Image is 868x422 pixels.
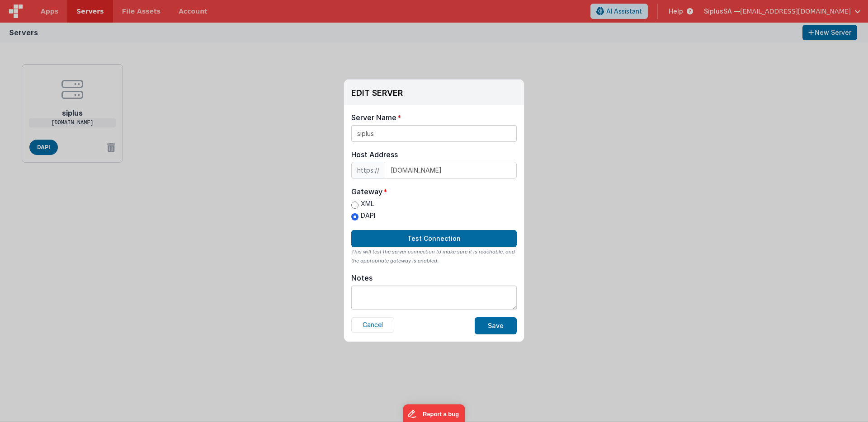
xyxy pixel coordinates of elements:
input: My Server [351,125,517,142]
label: XML [351,199,375,209]
div: Notes [351,273,373,282]
h3: EDIT SERVER [351,89,403,98]
div: Gateway [351,186,382,197]
input: XML [351,202,359,209]
span: https:// [351,162,385,179]
input: DAPI [351,213,359,220]
label: DAPI [351,211,375,220]
input: IP or domain name [385,162,517,179]
button: Save [475,317,517,334]
div: This will test the server connection to make sure it is reachable, and the appropriate gateway is... [351,247,517,265]
button: Cancel [351,317,394,333]
div: Server Name [351,112,396,123]
div: Host Address [351,149,517,160]
button: Test Connection [351,230,517,247]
